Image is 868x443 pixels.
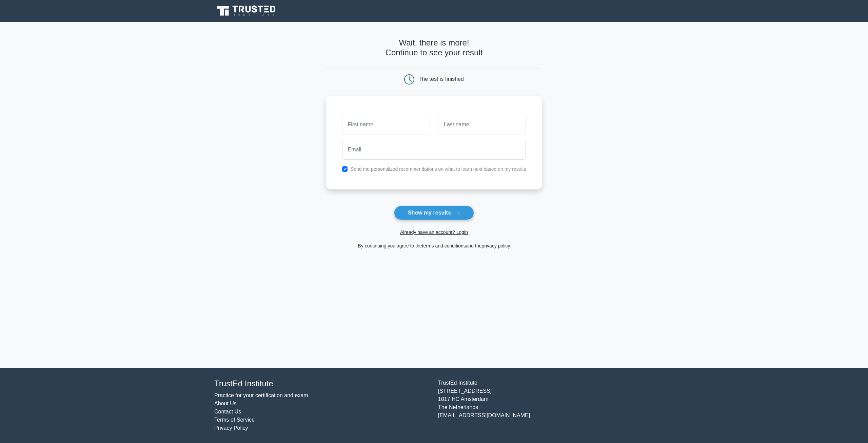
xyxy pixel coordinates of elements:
[342,115,430,134] input: First name
[394,206,474,220] button: Show my results
[422,243,466,248] a: terms and conditions
[214,425,248,431] a: Privacy Policy
[214,379,430,389] h4: TrustEd Institute
[351,166,526,172] label: Send me personalized recommendations on what to learn next based on my results
[438,115,526,134] input: Last name
[322,242,547,250] div: By continuing you agree to the and the
[214,417,255,423] a: Terms of Service
[419,76,464,82] div: The test is finished
[214,401,237,406] a: About Us
[342,140,526,160] input: Email
[214,392,308,398] a: Practice for your certification and exam
[434,379,658,432] div: TrustEd Institute [STREET_ADDRESS] 1017 HC Amsterdam The Netherlands [EMAIL_ADDRESS][DOMAIN_NAME]
[326,38,542,58] h4: Wait, there is more! Continue to see your result
[482,243,510,248] a: privacy policy
[214,409,241,414] a: Contact Us
[400,229,468,235] a: Already have an account? Login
